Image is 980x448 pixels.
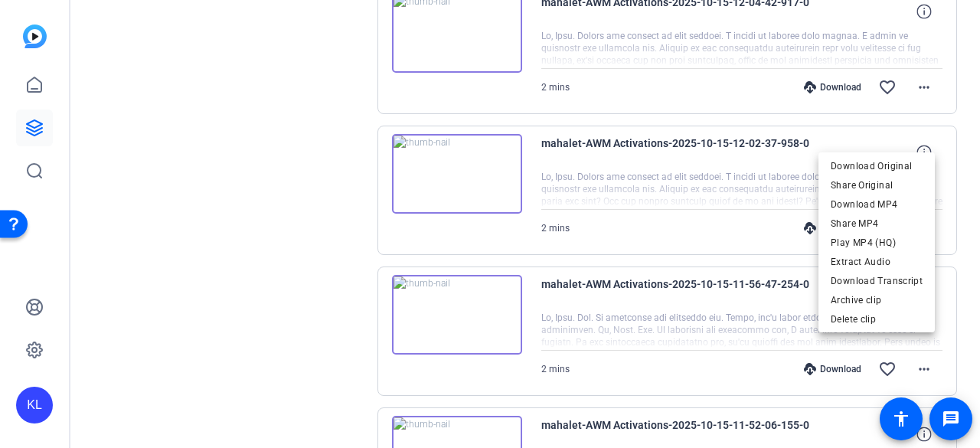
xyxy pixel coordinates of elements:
span: Play MP4 (HQ) [831,233,923,251]
span: Download Original [831,156,923,175]
span: Delete clip [831,309,923,328]
span: Archive clip [831,290,923,309]
span: Extract Audio [831,252,923,270]
span: Download Transcript [831,271,923,289]
span: Download MP4 [831,195,923,213]
span: Share MP4 [831,214,923,232]
span: Share Original [831,175,923,194]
